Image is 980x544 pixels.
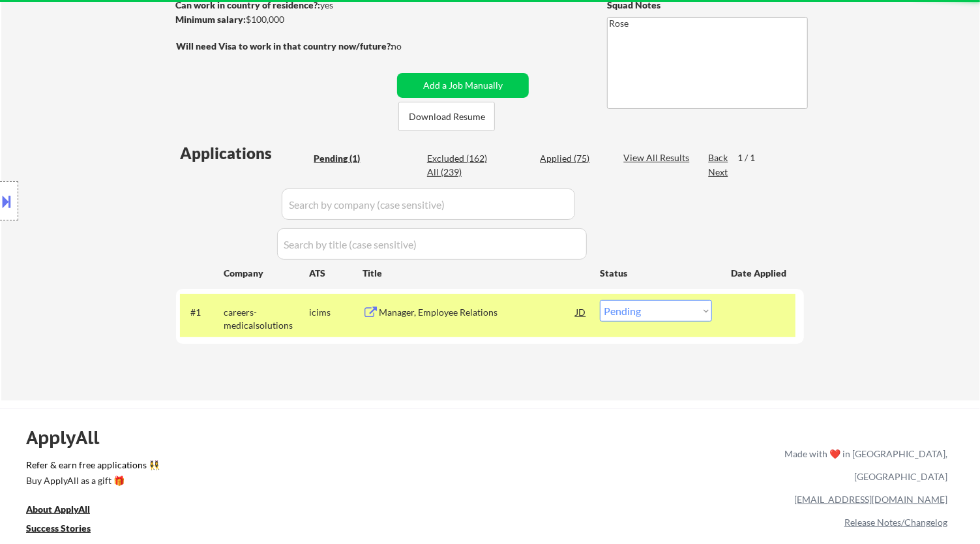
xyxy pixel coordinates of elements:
a: [EMAIL_ADDRESS][DOMAIN_NAME] [794,494,947,505]
strong: Minimum salary: [175,14,246,25]
div: Status [600,261,712,284]
div: Pending (1) [314,152,379,165]
div: Date Applied [731,267,788,280]
a: About ApplyAll [26,503,108,519]
u: About ApplyAll [26,504,90,515]
div: no [391,40,428,53]
div: Made with ❤️ in [GEOGRAPHIC_DATA], [GEOGRAPHIC_DATA] [779,442,947,488]
div: Back [708,151,729,164]
div: icims [309,306,363,319]
input: Search by title (case sensitive) [277,228,587,260]
div: Title [363,267,587,280]
div: Next [708,166,729,179]
div: JD [574,300,587,324]
div: All (239) [427,166,492,179]
a: Success Stories [26,522,108,538]
button: Download Resume [398,102,495,131]
a: Refer & earn free applications 👯‍♀️ [26,461,512,474]
div: Applications [180,145,309,161]
strong: Will need Visa to work in that country now/future?: [176,40,393,52]
div: 1 / 1 [737,151,767,164]
div: Manager, Employee Relations [379,306,576,319]
div: Buy ApplyAll as a gift 🎁 [26,476,156,485]
div: Applied (75) [540,152,605,165]
u: Success Stories [26,522,91,534]
div: $100,000 [175,13,393,26]
div: View All Results [623,151,693,164]
a: Release Notes/Changelog [844,517,947,528]
div: Company [224,267,309,280]
input: Search by company (case sensitive) [282,189,575,220]
a: Buy ApplyAll as a gift 🎁 [26,474,156,491]
button: Add a Job Manually [397,73,529,98]
div: ApplyAll [26,427,114,449]
div: careers-medicalsolutions [224,306,309,331]
div: ATS [309,267,363,280]
div: Excluded (162) [427,152,492,165]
